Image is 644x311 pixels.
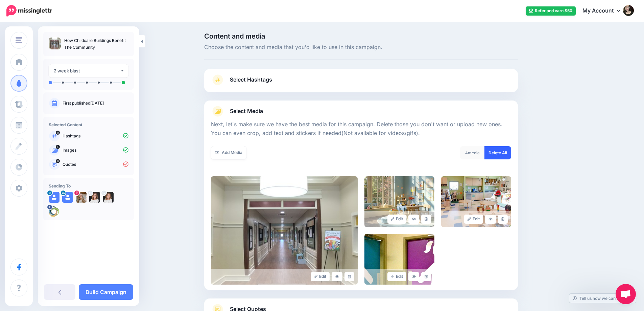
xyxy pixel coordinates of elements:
img: user_default_image.png [49,192,59,203]
div: media [460,146,485,159]
p: Next, let's make sure we have the best media for this campaign. Delete those you don't want or up... [211,120,511,138]
p: Hashtags [63,133,128,139]
span: Select Hashtags [230,75,272,84]
p: Quotes [63,161,128,168]
div: Select Media [211,117,511,285]
a: Delete All [484,146,511,159]
img: menu.png [16,37,22,43]
div: 2 week blast [54,67,120,75]
img: 405530429_330392223058702_7599732348348111188_n-bsa142292.jpg [76,192,87,203]
span: 0 [56,131,60,135]
a: Refer and earn $50 [526,6,576,16]
h4: Selected Content [49,122,128,127]
span: Choose the content and media that you'd like to use in this campaign. [204,43,518,52]
a: Add Media [211,146,246,159]
a: Edit [387,215,407,224]
p: First published [63,100,128,106]
span: 4 [56,145,60,149]
a: My Account [576,3,634,19]
img: 6b70b5d9ab719386aa8a7bf9f973553c_thumb.jpg [49,37,61,49]
a: Select Hashtags [211,74,511,92]
img: Missinglettr [6,5,52,17]
span: 0 [56,159,60,163]
span: Select Media [230,107,263,116]
a: Edit [464,215,483,224]
img: ACg8ocIlCG6dA0v2ciFHIjlwobABclKltGAGlCuJQJYiSLnFdS_-Nb_2s96-c-82275.png [89,192,100,203]
img: 5ccc2a84d9b9e8b717952c5297340f4b_large.jpg [364,234,434,285]
a: Edit [387,272,407,281]
a: Edit [311,272,330,281]
img: 6b70b5d9ab719386aa8a7bf9f973553c_large.jpg [211,176,358,285]
a: [DATE] [90,101,104,106]
button: 2 week blast [49,64,128,77]
img: user_default_image.png [62,192,73,203]
span: 4 [465,150,468,155]
a: Select Media [211,106,511,117]
img: 308004973_647017746980964_2007098106111989668_n-bsa144056.png [49,206,59,217]
img: 72f5a220d76cda8519be0b6b04a62eb9_large.jpg [364,176,434,227]
p: How Childcare Buildings Benefit The Community [64,37,128,51]
img: ACg8ocIlCG6dA0v2ciFHIjlwobABclKltGAGlCuJQJYiSLnFdS_-Nb_2s96-c-82275.png [103,192,114,203]
h4: Sending To [49,183,128,188]
span: Content and media [204,33,518,40]
p: Images [63,147,128,153]
a: Open chat [616,284,636,304]
a: Tell us how we can improve [569,294,636,303]
img: 97e795d6abd0521ca7475f04cb494881_large.jpg [441,176,511,227]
